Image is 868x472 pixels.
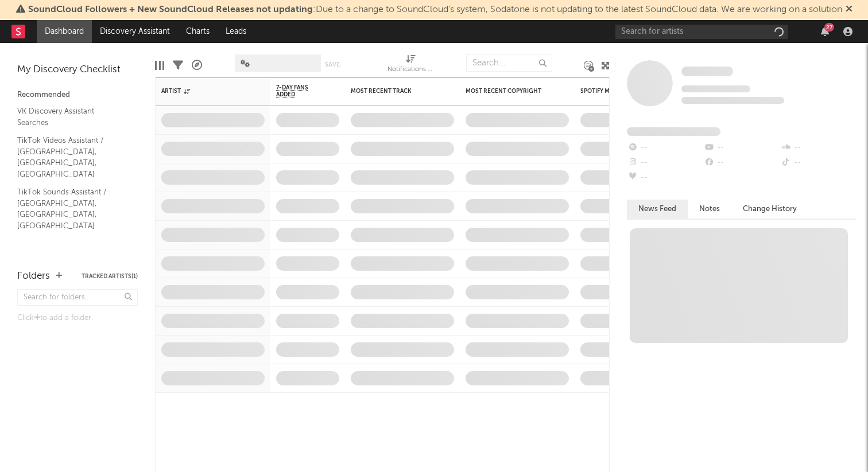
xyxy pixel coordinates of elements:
[325,61,340,68] button: Save
[627,155,703,170] div: --
[821,27,829,36] button: 27
[351,88,437,95] div: Most Recent Track
[82,274,138,279] button: Tracked Artists(1)
[17,134,126,180] a: TikTok Videos Assistant / [GEOGRAPHIC_DATA], [GEOGRAPHIC_DATA], [GEOGRAPHIC_DATA]
[627,170,703,185] div: --
[173,49,183,82] div: Filters
[161,88,247,95] div: Artist
[17,105,126,128] a: VK Discovery Assistant Searches
[846,5,852,14] span: Dismiss
[681,67,733,76] span: Some Artist
[92,20,178,43] a: Discovery Assistant
[37,20,92,43] a: Dashboard
[178,20,218,43] a: Charts
[580,88,666,95] div: Spotify Monthly Listeners
[466,54,552,72] input: Search...
[681,97,784,104] span: 0 fans last week
[703,141,780,155] div: --
[824,23,834,32] div: 27
[731,200,808,219] button: Change History
[387,63,433,77] div: Notifications (Artist)
[17,186,126,232] a: TikTok Sounds Assistant / [GEOGRAPHIC_DATA], [GEOGRAPHIC_DATA], [GEOGRAPHIC_DATA]
[615,25,788,39] input: Search for artists
[17,88,138,102] div: Recommended
[28,5,313,14] span: SoundCloud Followers + New SoundCloud Releases not updating
[466,88,552,95] div: Most Recent Copyright
[681,85,750,92] span: Tracking Since: [DATE]
[780,141,857,155] div: --
[17,270,50,283] div: Folders
[387,49,433,82] div: Notifications (Artist)
[17,63,138,77] div: My Discovery Checklist
[627,141,703,155] div: --
[780,155,857,170] div: --
[681,66,733,77] a: Some Artist
[17,289,138,306] input: Search for folders...
[627,200,688,219] button: News Feed
[17,311,138,325] div: Click to add a folder.
[192,49,202,82] div: A&R Pipeline
[276,84,322,98] span: 7-Day Fans Added
[688,200,731,219] button: Notes
[28,5,842,14] span: : Due to a change to SoundCloud's system, Sodatone is not updating to the latest SoundCloud data....
[155,49,164,82] div: Edit Columns
[703,155,780,170] div: --
[218,20,254,43] a: Leads
[627,127,720,136] span: Fans Added by Platform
